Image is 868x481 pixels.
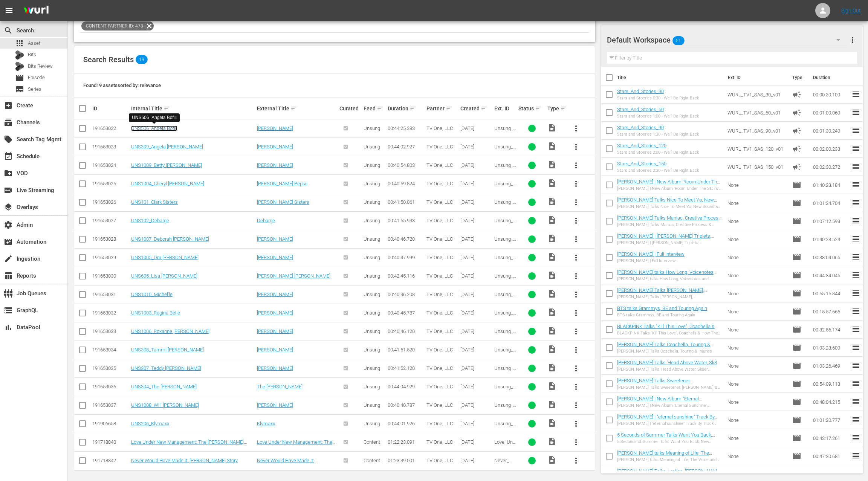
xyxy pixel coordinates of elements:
[257,125,293,131] a: [PERSON_NAME]
[257,255,293,260] a: [PERSON_NAME]
[4,203,13,212] span: Overlays
[792,180,801,189] span: Episode
[810,266,851,284] td: 00:44:34.045
[851,108,860,117] span: reorder
[724,158,790,176] td: WURL_TV1_SAS_150_v01
[426,273,453,279] span: TV One, LLC
[617,186,721,191] div: [PERSON_NAME] | New Album 'Room Under The Stairs', His Daughter Khai, [US_STATE]
[494,236,516,259] span: Unsung_1007_Deborah_Cox_WURL
[567,378,585,396] button: more_vert
[617,287,707,299] a: [PERSON_NAME] Talks [PERSON_NAME], [PERSON_NAME] & [GEOGRAPHIC_DATA]
[4,237,13,246] span: Automation
[28,51,36,58] span: Bits
[131,181,204,186] a: UNS1004_Cheryl [PERSON_NAME]
[724,140,790,158] td: WURL_TV1_SAS_120_v01
[131,421,169,426] a: UNS206_Klymaxx
[572,382,581,391] span: more_vert
[257,365,293,371] a: [PERSON_NAME]
[4,254,13,263] span: Ingestion
[131,273,197,279] a: UNS605_Lisa [PERSON_NAME]
[4,169,13,178] span: VOD
[567,304,585,322] button: more_vert
[257,162,293,168] a: [PERSON_NAME]
[792,235,801,244] span: Episode
[426,292,453,297] span: TV One, LLC
[560,105,567,112] span: sort
[257,273,330,279] a: [PERSON_NAME] [PERSON_NAME]
[388,144,424,150] div: 00:44:02.927
[364,218,380,223] span: Unsung
[257,347,293,353] a: [PERSON_NAME]
[83,55,134,64] span: Search Results
[724,104,790,122] td: WURL_TV1_SAS_60_v01
[617,313,707,318] div: BTS talks Grammys, BE and Touring Again
[572,401,581,410] span: more_vert
[426,162,453,168] span: TV One, LLC
[257,439,335,450] a: Love Under New Management: The [PERSON_NAME] Story
[131,162,202,168] a: UNS1009_Betty [PERSON_NAME]
[460,292,492,297] div: [DATE]
[567,175,585,193] button: more_vert
[460,218,492,223] div: [DATE]
[567,267,585,285] button: more_vert
[494,105,516,111] div: Ext. ID
[617,251,685,257] a: [PERSON_NAME] | Full Interview
[810,248,851,266] td: 00:38:04.065
[567,193,585,211] button: more_vert
[364,199,380,205] span: Unsung
[547,197,556,206] span: Video
[851,180,860,189] span: reorder
[426,104,458,113] div: Partner
[388,181,424,186] div: 00:40:59.824
[567,415,585,433] button: more_vert
[792,199,801,208] span: Episode
[617,114,699,119] div: Stars and Stoeries 1:00 - We'll Be Right Back
[426,181,453,186] span: TV One, LLC
[724,302,790,321] td: None
[572,438,581,447] span: more_vert
[460,125,492,131] div: [DATE]
[410,105,416,112] span: sort
[567,249,585,267] button: more_vert
[617,295,721,299] div: [PERSON_NAME] Talks [PERSON_NAME], [PERSON_NAME] & [GEOGRAPHIC_DATA]
[572,142,581,151] span: more_vert
[617,450,712,461] a: [PERSON_NAME] talks Meaning of Life, The Voice and Move You
[364,104,385,113] div: Feed
[617,125,664,130] a: Stars_And_Stories_90
[617,89,664,94] a: Stars_And_Stories_30
[851,90,860,99] span: reorder
[617,107,664,112] a: Stars_And_Stories_60
[572,272,581,281] span: more_vert
[426,236,453,242] span: TV One, LLC
[388,310,424,316] div: 00:40:45.787
[388,199,424,205] div: 00:41:50.061
[131,199,178,205] a: UNS101_Clark Sisters
[388,104,424,113] div: Duration
[494,218,516,235] span: Unsung_102_Debarge_WURL
[792,90,801,99] span: Ad
[851,234,860,243] span: reorder
[724,176,790,194] td: None
[4,26,13,35] span: Search
[364,144,380,150] span: Unsung
[672,33,685,49] span: 51
[257,458,317,469] a: Never Would Have Made It: [PERSON_NAME] Story
[426,255,453,260] span: TV One, LLC
[851,144,860,153] span: reorder
[851,126,860,135] span: reorder
[518,104,545,113] div: Status
[339,105,361,111] div: Curated
[547,179,556,188] span: Video
[724,122,790,140] td: WURL_TV1_SAS_90_v01
[388,292,424,297] div: 00:40:36.208
[131,384,197,389] a: UNS304_The [PERSON_NAME]
[15,39,24,48] span: Asset
[494,144,516,166] span: Unsung_309_Angela_Winbush_WURL
[257,236,293,242] a: [PERSON_NAME]
[567,286,585,304] button: more_vert
[460,162,492,168] div: [DATE]
[460,199,492,205] div: [DATE]
[535,105,542,112] span: sort
[4,306,13,315] span: GraphQL
[28,40,40,47] span: Asset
